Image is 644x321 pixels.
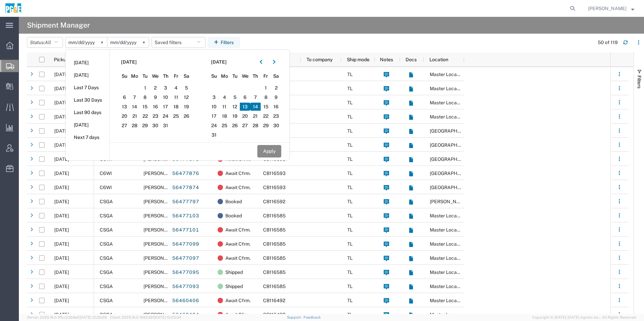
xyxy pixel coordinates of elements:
span: TL [347,284,353,289]
span: TL [347,128,353,134]
span: 18 [219,112,230,120]
span: [DATE] [211,59,227,66]
span: Bray Trucking [143,255,202,261]
span: 19 [230,112,240,120]
img: logo [5,3,22,13]
span: CB116585 [263,227,286,233]
span: 11 [219,103,230,111]
span: Master Location [430,213,465,218]
a: 56477876 [172,168,199,179]
span: 25 [219,121,230,130]
span: 4 [219,93,230,101]
span: Await Cfrm. [225,223,251,237]
span: Rhiannon Nichols [588,5,626,12]
span: 30 [271,121,281,130]
span: 08/13/2025 [54,185,69,190]
span: Vacaville Yard [430,156,478,162]
span: Bray Trucking [143,270,202,275]
span: All [45,40,51,45]
span: To company [307,57,332,62]
span: Await Cfrm. [225,293,251,308]
span: 11 [171,93,181,101]
span: CB116585 [263,241,286,247]
span: 08/13/2025 [54,284,69,289]
span: CB116585 [263,284,286,289]
span: Su [119,73,130,80]
span: 08/13/2025 [54,128,69,134]
span: 08/13/2025 [54,156,69,162]
span: Vacaville Yard [430,142,478,148]
span: 26 [181,112,192,120]
span: 08/13/2025 [54,255,69,261]
span: 23 [150,112,161,120]
span: 14 [130,103,140,111]
span: Master Location [430,100,465,105]
span: 1 [140,84,150,92]
span: 15 [140,103,150,111]
li: [DATE] [66,57,109,69]
a: Feedback [303,315,321,319]
span: 08/13/2025 [54,86,69,91]
li: Last 30 Days [66,94,109,106]
span: Vacaville Yard [430,185,478,190]
span: Mo [130,73,140,80]
span: We [240,73,250,80]
span: Master Location [430,86,465,91]
a: 56477097 [172,253,199,264]
button: Saved filters [152,37,205,48]
span: Bray Trucking [143,199,202,204]
span: 10 [161,93,171,101]
span: TL [347,199,353,204]
span: 9 [150,93,161,101]
span: Fr [261,73,271,80]
span: Su [209,73,220,80]
span: 20 [119,112,130,120]
span: 17 [209,112,220,120]
span: 31 [209,131,220,139]
li: Last 7 Days [66,81,109,94]
span: CSGA [100,241,113,247]
span: [DATE] [121,59,137,66]
span: TL [347,171,353,176]
span: Booked [225,194,242,209]
span: Ship mode [347,57,369,62]
span: Client: 2025.16.0-1592391 [110,315,181,319]
span: CSGA [100,298,113,303]
a: 56477101 [172,225,199,236]
span: 6 [240,93,250,101]
span: 15 [261,103,271,111]
span: CB116492 [263,298,285,303]
span: CB116585 [263,213,286,218]
span: Mo [219,73,230,80]
span: Master Location [430,72,465,77]
input: Not set [66,37,107,47]
span: Bray Trucking [143,227,202,233]
a: 56460404 [172,310,199,320]
span: TL [347,270,353,275]
span: 24 [161,112,171,120]
span: Await Cfrm. [225,251,251,265]
span: TL [347,185,353,190]
span: TL [347,312,353,317]
span: 23 [271,112,281,120]
span: 08/13/2025 [54,171,69,176]
span: Server: 2025.16.0-1ffcc23b9e2 [27,315,107,319]
li: Last 90 days [66,106,109,119]
a: 56477099 [172,239,199,250]
span: Vacaville Yard [430,171,478,176]
span: Await Cfrm. [225,180,251,194]
span: 16 [150,103,161,111]
span: TL [347,227,353,233]
span: 13 [119,103,130,111]
span: 6 [119,93,130,101]
span: 08/13/2025 [54,227,69,233]
span: Bray Trucking [143,241,202,247]
a: 56477093 [172,281,199,292]
span: CSGA [100,312,113,317]
span: Copyright © [DATE]-[DATE] Agistix Inc., All Rights Reserved [532,315,636,320]
span: 08/13/2025 [54,142,69,148]
span: 29 [261,121,271,130]
span: Shipped [225,279,243,293]
span: CSGA [100,270,113,275]
span: CB116585 [263,255,286,261]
